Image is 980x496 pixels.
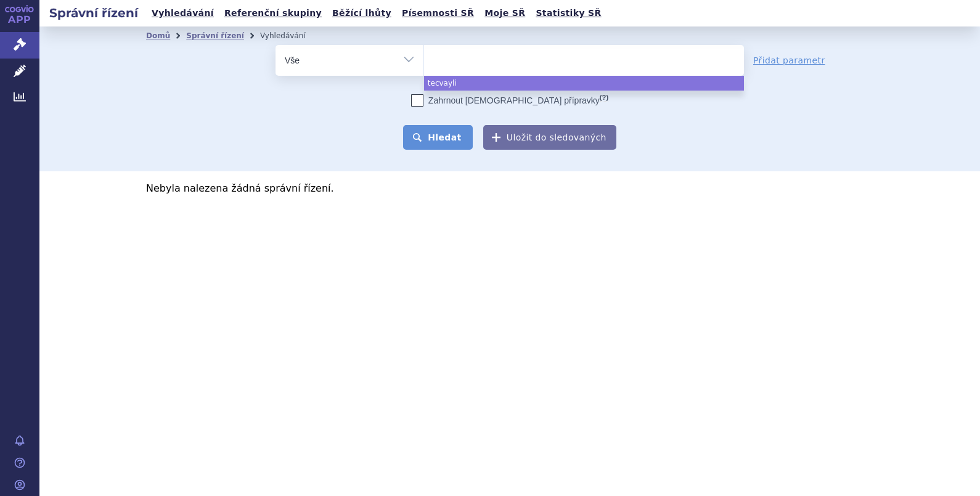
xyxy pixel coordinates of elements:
a: Referenční skupiny [221,5,325,22]
a: Statistiky SŘ [532,5,605,22]
a: Přidat parametr [753,54,825,67]
a: Písemnosti SŘ [398,5,478,22]
li: tecvayli [424,76,744,91]
a: Běžící lhůty [329,5,395,22]
button: Hledat [403,125,473,150]
h2: Správní řízení [39,4,148,22]
li: Vyhledávání [260,26,322,45]
a: Domů [146,31,170,40]
a: Moje SŘ [481,5,529,22]
label: Zahrnout [DEMOGRAPHIC_DATA] přípravky [411,94,608,107]
button: Uložit do sledovaných [483,125,616,150]
p: Nebyla nalezena žádná správní řízení. [146,184,873,193]
a: Vyhledávání [148,5,218,22]
a: Správní řízení [186,31,244,40]
abbr: (?) [600,94,608,102]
